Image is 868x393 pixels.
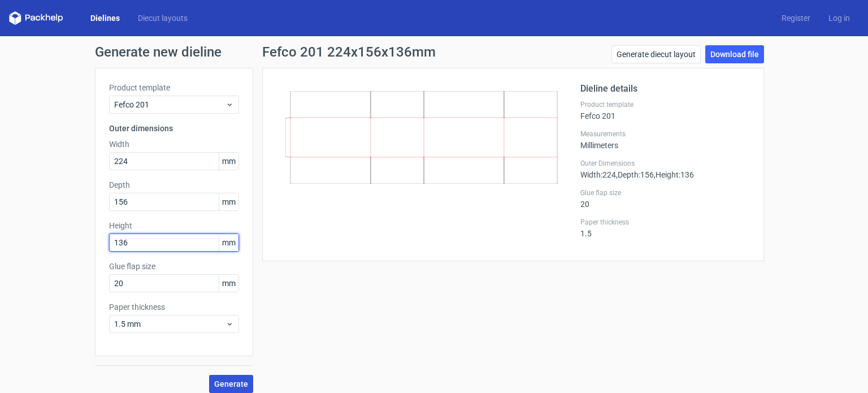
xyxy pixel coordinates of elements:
span: , Height : 136 [654,170,694,179]
h1: Fefco 201 224x156x136mm [262,45,436,59]
h2: Dieline details [580,82,750,96]
a: Download file [705,45,764,63]
button: Generate [209,375,253,393]
label: Glue flap size [580,188,750,197]
label: Paper thickness [580,218,750,227]
label: Measurements [580,129,750,139]
a: Log in [819,12,859,24]
label: Paper thickness [109,301,239,313]
span: , Depth : 156 [616,170,654,179]
div: 1.5 [580,218,750,238]
a: Register [772,12,819,24]
a: Dielines [81,12,129,24]
span: Width : 224 [580,170,616,179]
span: mm [219,193,238,210]
label: Width [109,139,239,150]
div: Millimeters [580,129,750,150]
h3: Outer dimensions [109,123,239,134]
span: 1.5 mm [114,318,225,330]
label: Height [109,220,239,231]
label: Glue flap size [109,261,239,272]
div: 20 [580,188,750,209]
span: Generate [214,380,248,388]
h1: Generate new dieline [95,45,773,59]
span: mm [219,153,238,170]
span: Fefco 201 [114,99,225,110]
a: Diecut layouts [129,12,197,24]
div: Fefco 201 [580,100,750,120]
label: Product template [109,82,239,93]
label: Product template [580,100,750,109]
span: mm [219,275,238,292]
label: Outer Dimensions [580,159,750,168]
span: mm [219,234,238,251]
label: Depth [109,179,239,191]
a: Generate diecut layout [611,45,701,63]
